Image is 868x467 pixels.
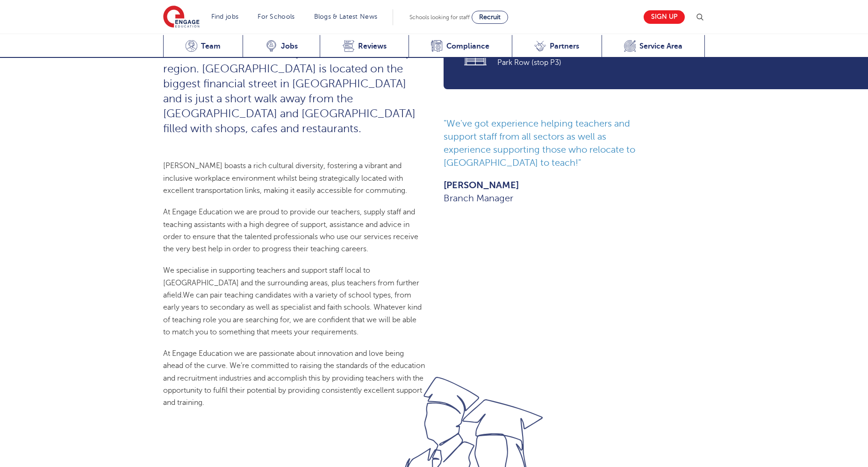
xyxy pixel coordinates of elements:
span: Service Area [639,42,682,51]
a: For Schools [258,13,294,20]
span: At Engage Education we are proud to provide our teachers, supply staff and teaching assistants wi... [163,208,418,253]
a: Compliance [409,35,512,58]
span: Park Row (stop P3) [497,57,692,69]
span: Recruit [479,14,501,21]
a: Team [163,35,243,58]
a: Find jobs [211,13,239,20]
span: Jobs [281,42,298,51]
span: We specialise in supporting teachers and support staff local to [GEOGRAPHIC_DATA] and the surroun... [163,266,419,299]
span: At Engage Education we are passionate about innovation and love being ahead of the curve. We’re c... [163,349,425,407]
span: Partners [550,42,579,51]
a: Recruit [472,11,508,24]
p: [PERSON_NAME] boasts a rich cultural diversity, fostering a vibrant and inclusive workplace envir... [163,160,425,197]
a: Service Area [602,35,705,58]
span: Schools looking for staff [409,14,470,21]
span: Compliance [446,42,489,51]
span: Team [201,42,221,51]
span: Reviews [358,42,387,51]
span: [PERSON_NAME] [444,179,649,192]
img: Engage Education [163,6,200,29]
a: Jobs [243,35,320,58]
a: Sign up [644,10,685,24]
span: Branch Manager [444,192,649,205]
p: We've got experience helping teachers and support staff from all sectors as well as experience su... [444,117,649,170]
a: Partners [512,35,602,58]
a: Reviews [320,35,409,58]
span: We can pair teaching candidates with a variety of school types, from early years to secondary as ... [163,291,422,336]
a: Blogs & Latest News [314,13,378,20]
